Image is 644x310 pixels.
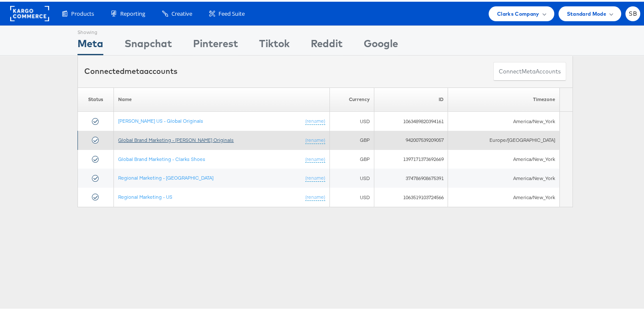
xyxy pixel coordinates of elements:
div: Google [364,34,398,54]
div: Snapchat [124,34,172,54]
td: 1063489820394161 [374,110,448,129]
span: Products [71,8,94,16]
span: Feed Suite [218,8,245,16]
a: (rename) [305,154,325,161]
a: Regional Marketing - [GEOGRAPHIC_DATA] [118,173,213,179]
span: Clarks Company [497,8,539,17]
span: Creative [171,8,192,16]
span: SB [629,9,637,15]
div: Reddit [311,34,343,54]
span: meta [124,65,144,74]
td: 942007539209057 [374,129,448,148]
th: Name [114,86,330,110]
a: Global Brand Marketing - [PERSON_NAME] Originals [118,135,234,141]
th: Status [78,86,114,110]
td: USD [329,167,374,186]
td: GBP [329,129,374,148]
td: 1397171373692669 [374,148,448,167]
td: 374786908675391 [374,167,448,186]
div: Meta [77,34,103,54]
th: ID [374,86,448,110]
span: Standard Mode [567,8,606,17]
td: America/New_York [448,167,559,186]
div: Tiktok [259,34,290,54]
a: (rename) [305,192,325,199]
a: (rename) [305,173,325,180]
td: 1063519103724566 [374,186,448,205]
td: USD [329,186,374,205]
th: Timezone [448,86,559,110]
td: USD [329,110,374,129]
td: Europe/[GEOGRAPHIC_DATA] [448,129,559,148]
td: GBP [329,148,374,167]
div: Pinterest [193,34,238,54]
span: meta [522,66,536,74]
td: America/New_York [448,110,559,129]
a: [PERSON_NAME] US - Global Originals [118,116,203,122]
div: Showing [77,24,103,34]
div: Connected accounts [84,64,177,75]
th: Currency [329,86,374,110]
button: ConnectmetaAccounts [493,60,566,79]
td: America/New_York [448,148,559,167]
a: Global Brand Marketing - Clarks Shoes [118,154,205,161]
td: America/New_York [448,186,559,205]
a: Regional Marketing - US [118,192,172,198]
span: Reporting [120,8,145,16]
a: (rename) [305,135,325,142]
a: (rename) [305,116,325,123]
